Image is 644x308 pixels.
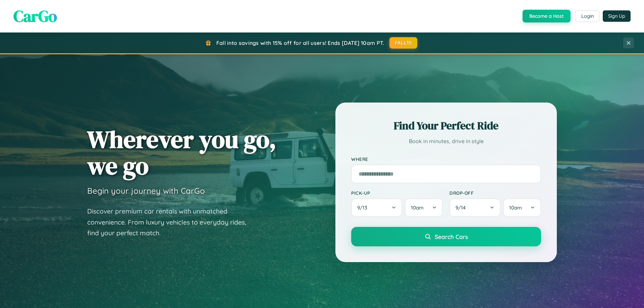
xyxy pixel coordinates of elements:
[405,198,443,217] button: 10am
[351,118,541,133] h2: Find Your Perfect Ride
[576,10,599,22] button: Login
[435,233,468,240] span: Search Cars
[411,204,424,211] span: 10am
[351,190,443,196] label: Pick-up
[449,190,541,196] label: Drop-off
[449,198,500,217] button: 9/14
[357,204,371,211] span: 9 / 13
[523,10,571,22] button: Become a Host
[455,204,469,211] span: 9 / 14
[351,198,402,217] button: 9/13
[351,136,541,146] p: Book in minutes, drive in style
[13,5,57,27] span: CarGo
[351,227,541,246] button: Search Cars
[509,204,522,211] span: 10am
[351,156,541,162] label: Where
[503,198,541,217] button: 10am
[87,186,205,196] h3: Begin your journey with CarGo
[87,126,276,179] h1: Wherever you go, we go
[216,40,384,46] span: Fall into savings with 15% off for all users! Ends [DATE] 10am PT.
[603,10,631,22] button: Sign Up
[389,37,418,49] button: FALL15
[87,206,255,239] p: Discover premium car rentals with unmatched convenience. From luxury vehicles to everyday rides, ...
